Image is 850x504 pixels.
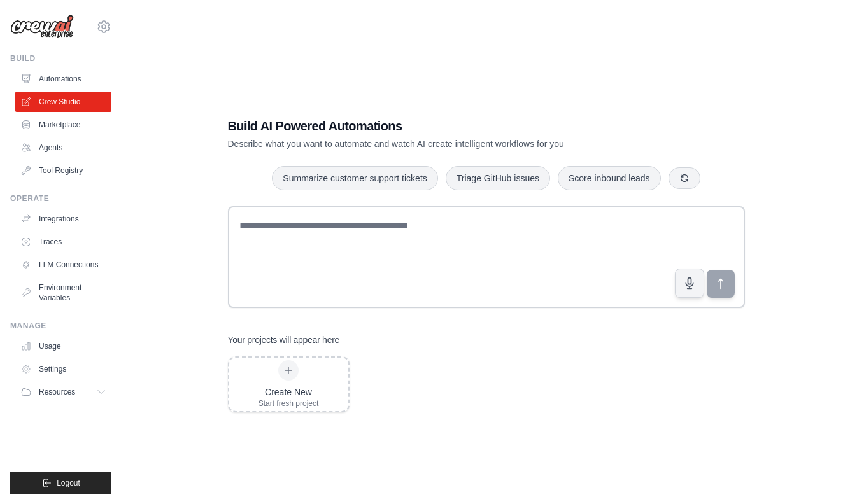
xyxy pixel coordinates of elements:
[10,53,111,64] div: Build
[675,269,704,298] button: Click to speak your automation idea
[15,137,111,158] a: Agents
[15,160,111,181] a: Tool Registry
[10,321,111,331] div: Manage
[228,117,656,135] h1: Build AI Powered Automations
[57,478,80,488] span: Logout
[15,255,111,275] a: LLM Connections
[446,166,550,190] button: Triage GitHub issues
[15,115,111,135] a: Marketplace
[259,398,319,409] div: Start fresh project
[15,336,111,356] a: Usage
[15,277,111,308] a: Environment Variables
[669,167,700,189] button: Get new suggestions
[39,387,75,397] span: Resources
[10,472,111,494] button: Logout
[228,137,656,150] p: Describe what you want to automate and watch AI create intelligent workflows for you
[15,232,111,252] a: Traces
[272,166,437,190] button: Summarize customer support tickets
[10,193,111,204] div: Operate
[558,166,661,190] button: Score inbound leads
[259,386,319,398] div: Create New
[15,69,111,89] a: Automations
[15,359,111,379] a: Settings
[228,333,340,346] h3: Your projects will appear here
[10,15,74,39] img: Logo
[15,382,111,402] button: Resources
[15,209,111,229] a: Integrations
[15,92,111,112] a: Crew Studio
